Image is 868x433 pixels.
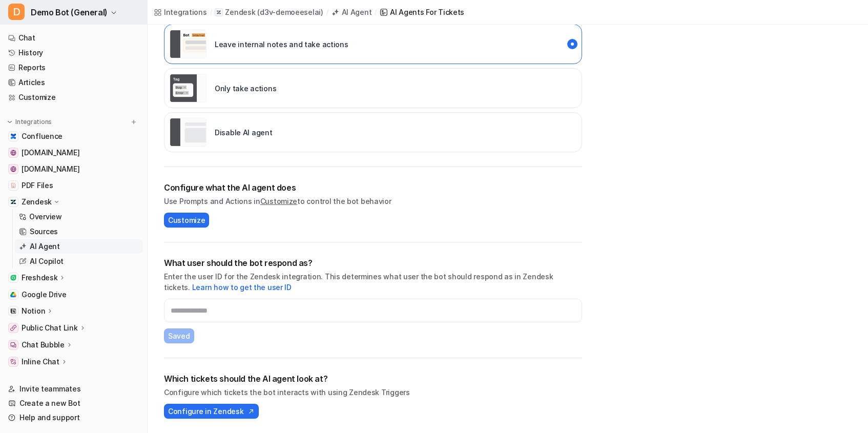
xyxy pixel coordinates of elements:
[22,357,59,367] p: Inline Chat
[342,7,372,17] div: AI Agent
[30,256,64,266] p: AI Copilot
[390,7,464,17] div: AI Agents for tickets
[22,131,63,141] span: Confluence
[164,213,209,228] button: Customize
[164,181,582,194] h2: Configure what the AI agent does
[215,39,348,50] p: Leave internal notes and take actions
[4,382,143,396] a: Invite teammates
[4,90,143,105] a: Customize
[22,323,78,333] p: Public Chat Link
[168,215,205,225] span: Customize
[215,127,273,138] p: Disable AI agent
[10,308,16,314] img: Notion
[192,283,292,292] a: Learn how to get the user ID
[4,146,143,160] a: www.airbnb.com[DOMAIN_NAME]
[4,117,55,127] button: Integrations
[22,164,79,174] span: [DOMAIN_NAME]
[15,239,143,254] a: AI Agent
[15,118,52,126] p: Integrations
[164,257,582,269] h2: What user should the bot respond as?
[164,24,582,64] div: live::internal_reply
[10,292,16,298] img: Google Drive
[10,325,16,331] img: Public Chat Link
[215,83,276,94] p: Only take actions
[15,224,143,239] a: Sources
[8,4,25,20] span: D
[164,373,582,385] h2: Which tickets should the AI agent look at?
[164,112,582,152] div: paused::disabled
[10,133,16,139] img: Confluence
[154,7,207,17] a: Integrations
[10,199,16,205] img: Zendesk
[22,290,67,300] span: Google Drive
[215,7,323,17] a: Zendesk(d3v-demoeeselai)
[164,387,582,398] p: Configure which tickets the bot interacts with using Zendesk Triggers
[15,210,143,224] a: Overview
[4,162,143,176] a: www.atlassian.com[DOMAIN_NAME]
[22,197,52,207] p: Zendesk
[170,74,206,102] img: Only take actions
[225,7,255,17] p: Zendesk
[332,7,372,17] a: AI Agent
[168,331,190,341] span: Saved
[6,118,13,126] img: expand menu
[22,148,79,158] span: [DOMAIN_NAME]
[10,182,16,189] img: PDF Files
[168,406,243,417] span: Configure in Zendesk
[4,410,143,425] a: Help and support
[29,212,62,222] p: Overview
[170,30,206,58] img: Leave internal notes and take actions
[164,68,582,108] div: live::disabled
[30,226,58,237] p: Sources
[164,7,207,17] div: Integrations
[257,7,323,17] p: ( d3v-demoeeselai )
[210,8,212,17] span: /
[10,166,16,172] img: www.atlassian.com
[4,31,143,45] a: Chat
[22,180,53,191] span: PDF Files
[10,359,16,365] img: Inline Chat
[4,75,143,90] a: Articles
[164,271,582,293] p: Enter the user ID for the Zendesk integration. This determines what user the bot should respond a...
[170,118,206,147] img: Disable AI agent
[30,241,60,252] p: AI Agent
[164,328,194,343] button: Saved
[22,306,45,316] p: Notion
[4,287,143,302] a: Google DriveGoogle Drive
[22,340,65,350] p: Chat Bubble
[4,396,143,410] a: Create a new Bot
[375,8,377,17] span: /
[4,178,143,193] a: PDF FilesPDF Files
[4,129,143,143] a: ConfluenceConfluence
[164,404,259,419] button: Configure in Zendesk
[22,273,57,283] p: Freshdesk
[130,118,137,126] img: menu_add.svg
[10,342,16,348] img: Chat Bubble
[31,5,108,19] span: Demo Bot (General)
[10,275,16,281] img: Freshdesk
[15,254,143,269] a: AI Copilot
[326,8,328,17] span: /
[380,7,464,17] a: AI Agents for tickets
[10,150,16,156] img: www.airbnb.com
[4,60,143,75] a: Reports
[164,196,582,207] p: Use Prompts and Actions in to control the bot behavior
[260,197,297,205] a: Customize
[4,46,143,60] a: History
